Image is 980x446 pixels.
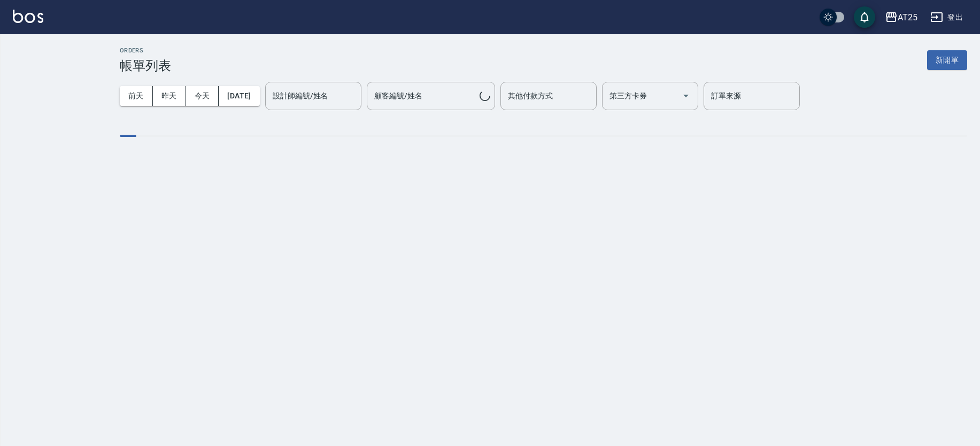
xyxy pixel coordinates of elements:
button: 昨天 [153,86,186,106]
button: AT25 [881,6,922,28]
button: [DATE] [219,86,259,106]
h2: ORDERS [120,47,171,54]
button: 新開單 [927,50,967,70]
a: 新開單 [927,55,967,65]
button: 前天 [120,86,153,106]
button: 登出 [926,7,967,27]
button: save [854,6,875,28]
button: Open [677,87,695,104]
h3: 帳單列表 [120,58,171,73]
div: AT25 [898,11,917,24]
img: Logo [13,10,43,23]
button: 今天 [186,86,219,106]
